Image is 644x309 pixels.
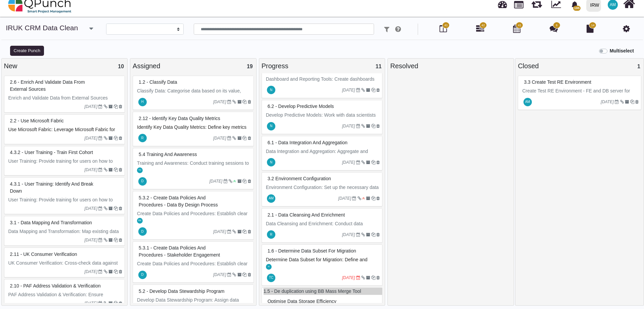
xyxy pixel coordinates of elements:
[114,206,118,210] i: Clone
[361,160,365,164] i: Dependant Task
[133,61,254,71] div: Assigned
[356,276,360,280] i: Due Date
[213,136,226,141] i: [DATE]
[242,230,246,234] i: Clone
[266,257,371,283] span: Determine Data Subset for Migration: Define and determine the specific subset of data that will b...
[138,227,147,236] span: Debs
[232,136,236,140] i: Dependant Task
[518,61,641,71] div: Closed
[138,271,147,279] span: Debs
[114,301,118,305] i: Clone
[210,179,223,184] i: [DATE]
[267,86,275,94] span: Nizamp
[10,46,44,56] button: Create Punch
[104,238,107,242] i: Dependant Task
[237,100,241,104] i: Archive
[237,179,241,183] i: Archive
[138,169,141,171] span: TC
[268,140,348,145] span: #83082
[550,25,558,33] i: Punch Discussion
[213,229,226,234] i: [DATE]
[104,270,107,274] i: Dependant Task
[137,167,143,173] span: Tayyib Choudhury
[6,24,78,32] a: IRUK CRM Data Clean
[248,273,251,277] i: Delete
[227,273,231,277] i: Due Date
[524,79,591,85] span: #83513
[262,61,383,71] div: Progress
[141,100,143,104] span: H
[248,136,251,140] i: Delete
[390,61,511,71] div: Resolved
[637,64,640,69] span: 1
[114,270,118,274] i: Clone
[84,206,97,211] i: [DATE]
[371,124,375,128] i: Clone
[118,64,124,69] span: 10
[352,196,356,200] i: Due Date
[248,179,251,183] i: Delete
[10,79,85,92] span: #83517
[247,64,253,69] span: 19
[248,230,251,234] i: Delete
[513,25,520,33] i: Calendar
[98,168,102,172] i: Due Date
[371,233,375,237] i: Clone
[266,148,380,169] p: Data Integration and Aggregation: Aggregate and integrate data from multiple sources to create a ...
[270,233,272,236] span: R
[141,180,143,183] span: D
[269,197,274,200] span: AM
[108,168,112,172] i: Archive
[114,168,118,172] i: Clone
[139,288,224,294] span: #83078
[366,88,370,92] i: Archive
[270,124,272,128] span: N
[8,158,123,179] p: User Training: Provide training for users on how to handle both systems during the transition per...
[104,206,107,210] i: Dependant Task
[587,25,594,33] i: Document Library
[376,160,380,164] i: Delete
[376,276,380,280] i: Delete
[108,301,112,305] i: Archive
[137,218,143,224] span: Rubina Khan
[139,245,220,258] span: #83079
[4,61,125,71] div: New
[356,160,360,164] i: Due Date
[270,161,272,164] span: N
[444,23,448,28] span: 41
[635,100,639,104] i: Delete
[138,177,147,186] span: Debs
[371,276,375,280] i: Clone
[268,299,336,304] span: #83051
[371,160,375,164] i: Clone
[119,301,122,305] i: Delete
[268,176,331,181] span: #83068
[610,48,634,53] b: Multiselect
[342,160,355,165] i: [DATE]
[213,272,226,277] i: [DATE]
[10,181,93,194] span: #83073
[8,228,123,249] p: Data Mapping and Transformation: Map existing data fields to their new counterparts in D365, ensu...
[266,220,380,248] p: Data Cleansing and Enrichment: Conduct data cleansing to remove duplicates, correct inaccuracies,...
[8,94,123,102] p: Enrich and Validate Data from External Sources
[630,100,634,104] i: Clone
[615,100,619,104] i: Due Date
[119,238,122,242] i: Delete
[591,23,594,28] span: 14
[8,127,124,146] span: Use Microsoft Fabric: Leverage Microsoft Fabric for data processing and transformation, ensuring ...
[476,25,484,33] i: Gantt
[625,100,629,104] i: Archive
[366,233,370,237] i: Archive
[267,122,275,130] span: Nizamp
[119,105,122,109] i: Delete
[267,158,275,166] span: Nizamp
[10,150,93,155] span: #83074
[104,136,107,140] i: Dependant Task
[8,196,123,218] p: User Training: Provide training for users on how to handle both systems during the transition per...
[342,232,355,237] i: [DATE]
[270,88,272,92] span: N
[342,124,355,128] i: [DATE]
[224,179,228,183] i: Due Date
[242,136,246,140] i: Clone
[114,238,118,242] i: Clone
